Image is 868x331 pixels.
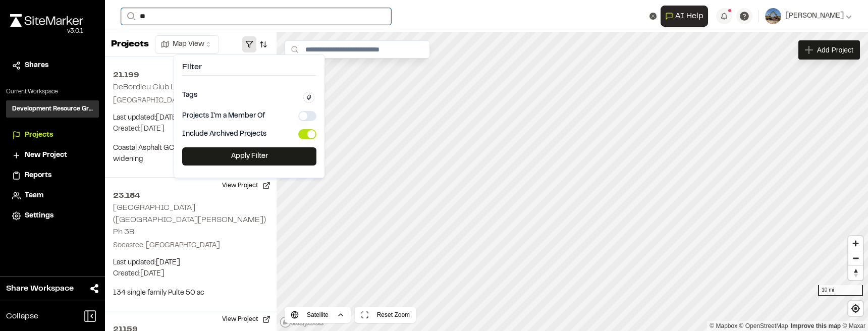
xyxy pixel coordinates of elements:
[280,316,324,328] a: Mapbox logo
[113,190,268,202] h2: 23.184
[710,322,737,329] a: Mapbox
[661,6,712,27] div: Open AI Assistant
[848,266,863,280] span: Reset bearing to north
[182,92,197,99] label: Tags
[848,251,863,265] button: Zoom out
[182,113,265,120] label: Projects I'm a Member Of
[113,204,266,236] h2: [GEOGRAPHIC_DATA] ([GEOGRAPHIC_DATA][PERSON_NAME]) Ph 3B
[649,13,657,20] button: Clear text
[113,240,268,251] p: Socastee, [GEOGRAPHIC_DATA]
[113,84,227,91] h2: DeBordieu Club Luvan Widening
[12,150,93,161] a: New Project
[113,124,268,135] p: Created: [DATE]
[12,60,93,71] a: Shares
[10,27,83,36] div: Oh geez...please don't...
[113,113,268,124] p: Last updated: [DATE]
[817,45,853,55] span: Add Project
[113,143,268,165] p: Coastal Asphalt GC, S&ME Civil; 5 ft road widening
[25,150,67,161] span: New Project
[113,268,268,280] p: Created: [DATE]
[848,265,863,280] button: Reset bearing to north
[10,14,83,27] img: rebrand.png
[113,257,268,268] p: Last updated: [DATE]
[121,8,139,25] button: Search
[765,8,852,24] button: [PERSON_NAME]
[25,190,43,201] span: Team
[113,69,268,81] h2: 21.199
[6,283,74,295] span: Share Workspace
[216,178,277,194] button: View Project
[216,311,277,327] button: View Project
[842,322,865,329] a: Maxar
[675,10,703,22] span: AI Help
[25,210,53,222] span: Settings
[12,210,93,222] a: Settings
[791,322,841,329] a: Map feedback
[765,8,781,24] img: User
[661,6,708,27] button: Open AI Assistant
[111,38,149,51] p: Projects
[848,251,863,265] span: Zoom out
[739,322,788,329] a: OpenStreetMap
[113,288,268,299] p: 134 single family Pulte 50 ac
[285,307,351,323] button: Satellite
[25,130,53,141] span: Projects
[12,104,93,114] h3: Development Resource Group
[25,60,48,71] span: Shares
[818,285,863,296] div: 10 mi
[6,310,38,322] span: Collapse
[6,87,99,96] p: Current Workspace
[182,147,316,165] button: Apply Filter
[182,131,266,138] label: Include Archived Projects
[848,236,863,251] button: Zoom in
[25,170,51,181] span: Reports
[12,130,93,141] a: Projects
[848,301,863,316] button: Find my location
[113,95,268,106] p: [GEOGRAPHIC_DATA], [GEOGRAPHIC_DATA]
[12,190,93,201] a: Team
[785,11,844,22] span: [PERSON_NAME]
[12,170,93,181] a: Reports
[182,63,316,76] h4: Filter
[303,92,314,103] button: Edit Tags
[355,307,416,323] button: Reset Zoom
